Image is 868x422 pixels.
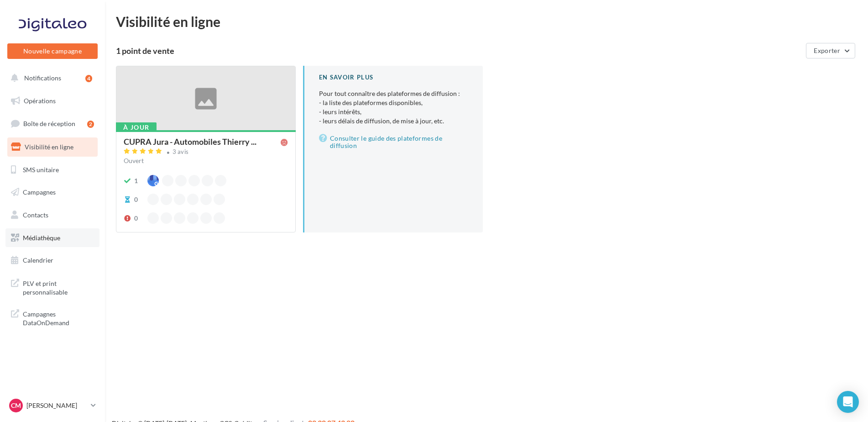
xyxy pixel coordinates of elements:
li: - leurs délais de diffusion, de mise à jour, etc. [319,116,468,126]
span: Contacts [23,211,48,219]
a: CM [PERSON_NAME] [7,397,98,414]
span: Visibilité en ligne [25,143,73,151]
div: Visibilité en ligne [116,15,857,28]
span: SMS unitaire [23,165,59,173]
a: Campagnes DataOnDemand [5,304,99,331]
span: Calendrier [23,256,53,264]
button: Notifications 4 [5,69,96,88]
span: Opérations [24,97,56,105]
div: 4 [85,75,92,82]
button: Exporter [806,43,855,58]
div: 2 [87,121,94,128]
div: 0 [134,195,138,204]
a: Campagnes [5,183,99,202]
span: CUPRA Jura - Automobiles Thierry ... [124,137,256,146]
span: Boîte de réception [23,120,75,127]
span: Notifications [24,74,61,82]
span: CM [11,401,21,410]
p: [PERSON_NAME] [26,401,87,410]
div: 0 [134,214,138,223]
a: Médiathèque [5,228,99,248]
div: 1 point de vente [116,47,802,55]
span: Médiathèque [23,234,60,242]
a: Boîte de réception2 [5,114,99,133]
div: 1 [134,176,138,185]
a: Calendrier [5,251,99,270]
a: PLV et print personnalisable [5,274,99,301]
div: En savoir plus [319,73,468,82]
li: - la liste des plateformes disponibles, [319,98,468,107]
div: Open Intercom Messenger [837,391,859,413]
li: - leurs intérêts, [319,107,468,116]
span: PLV et print personnalisable [23,277,94,297]
button: Nouvelle campagne [7,43,98,59]
span: Exporter [814,47,840,54]
a: Visibilité en ligne [5,137,99,157]
a: 3 avis [124,147,288,158]
p: Pour tout connaître des plateformes de diffusion : [319,89,468,126]
a: Opérations [5,91,99,111]
a: Consulter le guide des plateformes de diffusion [319,133,468,151]
span: Campagnes [23,188,56,196]
div: À jour [116,122,157,132]
span: Campagnes DataOnDemand [23,308,94,327]
div: 3 avis [173,149,189,155]
a: SMS unitaire [5,160,99,179]
a: Contacts [5,206,99,225]
span: Ouvert [124,157,144,164]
